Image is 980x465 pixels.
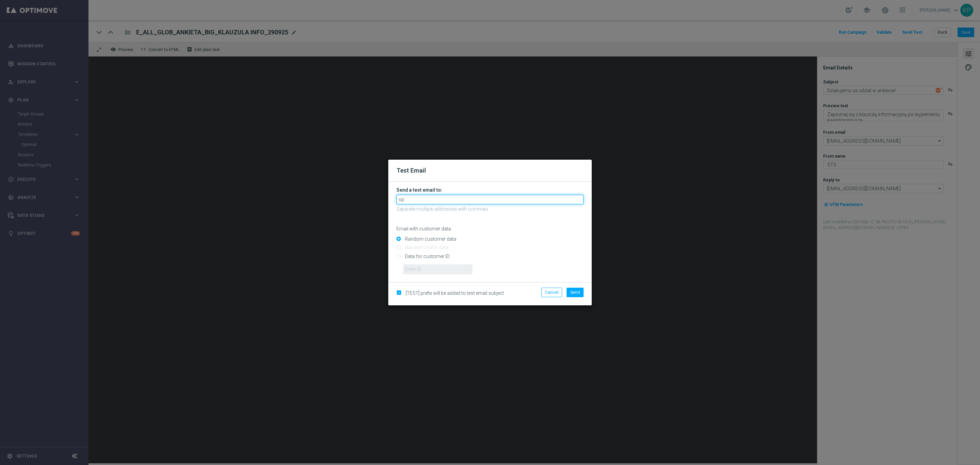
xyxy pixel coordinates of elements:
span: Send [570,290,580,295]
span: [TEST] prefix will be added to test email subject [406,290,504,296]
label: Random customer data [403,236,456,242]
input: Enter ID [403,264,472,274]
p: Separate multiple addresses with commas [396,206,584,212]
p: Email with customer data [396,226,584,232]
button: Cancel [541,288,562,297]
h2: Test Email [396,166,584,175]
h3: Send a test email to: [396,187,584,193]
button: Send [567,288,584,297]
